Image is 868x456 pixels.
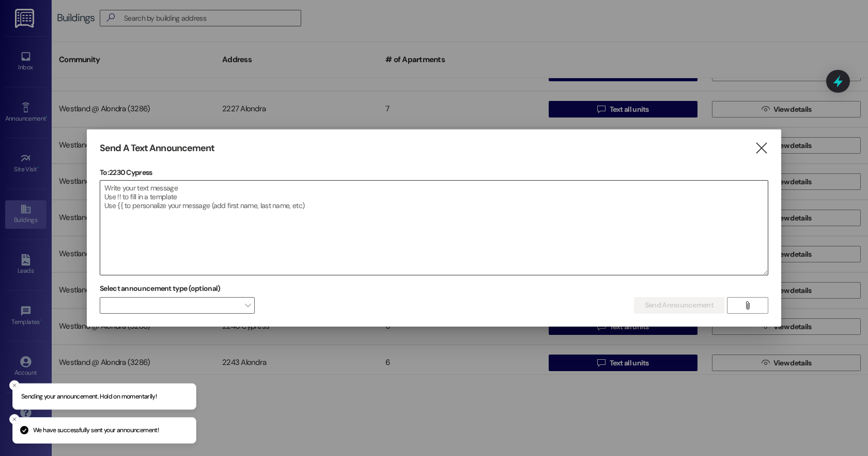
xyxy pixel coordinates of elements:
[743,301,751,310] i: 
[645,300,714,311] span: Send Announcement
[100,167,768,178] p: To: 2230 Cypress
[21,392,157,401] p: Sending your announcement. Hold on momentarily!
[33,426,159,435] p: We have successfully sent your announcement!
[100,281,221,297] label: Select announcement type (optional)
[754,143,768,154] i: 
[9,414,20,424] button: Close toast
[634,297,724,314] button: Send Announcement
[9,380,20,390] button: Close toast
[100,142,214,154] h3: Send A Text Announcement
